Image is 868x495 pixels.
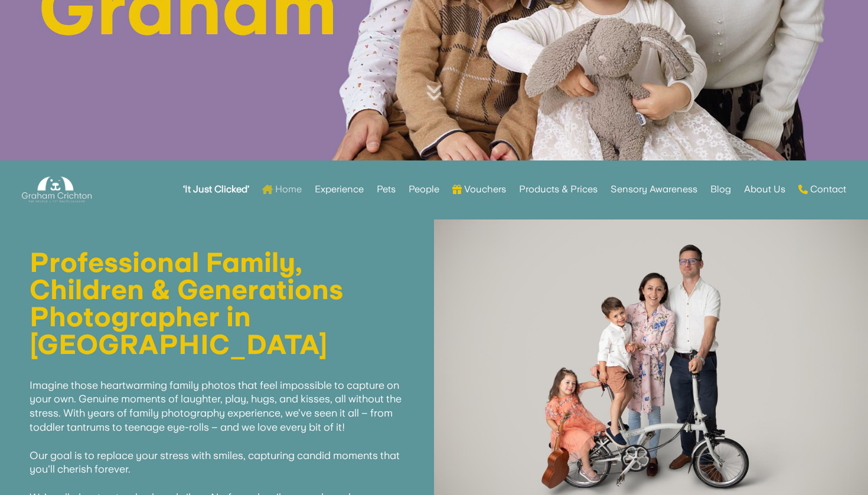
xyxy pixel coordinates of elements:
h1: Professional Family, Children & Generations Photographer in [GEOGRAPHIC_DATA] [30,249,404,364]
a: Vouchers [452,166,506,212]
a: People [409,166,439,212]
img: Graham Crichton Photography Logo - Graham Crichton - Belfast Family & Pet Photography Studio [22,173,92,206]
a: Sensory Awareness [611,166,697,212]
strong: ‘It Just Clicked’ [183,185,249,194]
a: Products & Prices [519,166,598,212]
a: Contact [798,166,846,212]
a: Blog [710,166,731,212]
a: Pets [377,166,396,212]
a: Experience [315,166,364,212]
a: ‘It Just Clicked’ [183,166,249,212]
a: Home [262,166,302,212]
a: About Us [744,166,785,212]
